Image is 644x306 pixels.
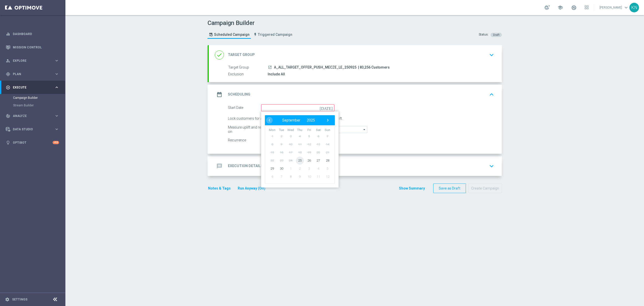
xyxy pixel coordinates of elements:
[13,103,52,107] a: Stream Builder
[479,33,489,37] div: Status:
[266,117,273,124] span: ‹
[314,140,322,148] span: 13
[488,51,495,59] i: keyboard_arrow_down
[215,162,224,171] i: message
[324,140,332,148] span: 14
[268,128,277,132] th: weekday
[282,118,300,122] span: September
[6,45,59,49] button: Mission Control
[274,65,356,70] span: A_ALL_TARGET_OFFER_PUSH_MECZE_LE_250925
[268,132,276,140] span: 1
[623,5,629,10] span: keyboard_arrow_down
[237,185,266,192] button: Run Anyway (Off)
[208,185,231,192] button: Notes & Tags
[305,156,313,164] span: 26
[13,41,59,54] a: Mission Control
[358,65,390,70] span: | 83,256 Customers
[629,3,639,12] div: KN
[215,50,224,59] i: done
[6,114,10,118] i: track_changes
[296,140,304,148] span: 11
[6,127,59,131] button: Data Studio keyboard_arrow_right
[268,164,276,172] span: 29
[305,132,313,140] span: 5
[468,183,502,193] button: Create Campaign
[277,148,286,156] span: 16
[324,148,332,156] span: 21
[557,5,563,10] span: school
[6,85,54,90] div: Execute
[6,85,59,89] button: play_circle_outline Execute keyboard_arrow_right
[268,65,272,69] i: launch
[305,140,313,148] span: 12
[277,140,286,148] span: 9
[13,102,65,109] div: Stream Builder
[54,127,59,132] i: keyboard_arrow_right
[324,156,332,164] span: 28
[277,164,286,172] span: 30
[266,117,331,124] bs-datepicker-navigation-view: ​ ​ ​
[6,59,59,63] div: person_search Explore keyboard_arrow_right
[362,126,367,133] i: arrow_drop_down
[277,128,286,132] th: weekday
[279,117,304,124] button: September
[296,148,304,156] span: 18
[6,72,59,76] button: gps_fixed Plan keyboard_arrow_right
[277,156,286,164] span: 23
[433,183,466,193] button: Save as Draft
[228,115,287,122] div: Lock customers for a duration of
[54,113,59,118] i: keyboard_arrow_right
[304,128,314,132] th: weekday
[228,104,261,111] div: Start Date
[6,72,54,76] div: Plan
[6,27,59,41] div: Dashboard
[6,85,10,90] i: play_circle_outline
[268,156,276,164] span: 22
[228,137,261,144] div: Recurrence
[295,128,305,132] th: weekday
[277,132,286,140] span: 2
[305,164,313,172] span: 3
[6,141,59,145] div: lightbulb Optibot +10
[208,30,251,39] a: Scheduled Campaign
[13,128,54,131] span: Data Studio
[13,96,52,100] a: Campaign Builder
[6,140,10,145] i: lightbulb
[314,156,322,164] span: 27
[13,136,53,149] a: Optibot
[13,73,54,76] span: Plan
[314,128,323,132] th: weekday
[5,297,10,302] i: settings
[399,186,425,191] button: Show Summary
[261,111,339,188] bs-datepicker-container: calendar
[287,132,295,140] span: 3
[208,19,295,27] h1: Campaign Builder
[228,52,255,57] h2: Target Group
[252,30,294,39] a: Triggered Campaign
[488,91,495,98] i: keyboard_arrow_up
[320,104,335,110] i: [DATE]
[296,172,304,180] span: 9
[488,162,495,170] i: keyboard_arrow_down
[314,164,322,172] span: 4
[6,41,59,54] div: Mission Control
[296,132,304,140] span: 4
[6,32,59,36] button: equalizer Dashboard
[6,58,54,63] div: Explore
[305,148,313,156] span: 19
[304,117,318,124] button: 2025
[277,172,286,180] span: 7
[325,117,331,124] button: ›
[286,128,295,132] th: weekday
[6,114,54,118] div: Analyze
[493,33,499,37] span: Draft
[268,72,492,77] div: Include All
[287,140,295,148] span: 10
[13,94,65,102] div: Campaign Builder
